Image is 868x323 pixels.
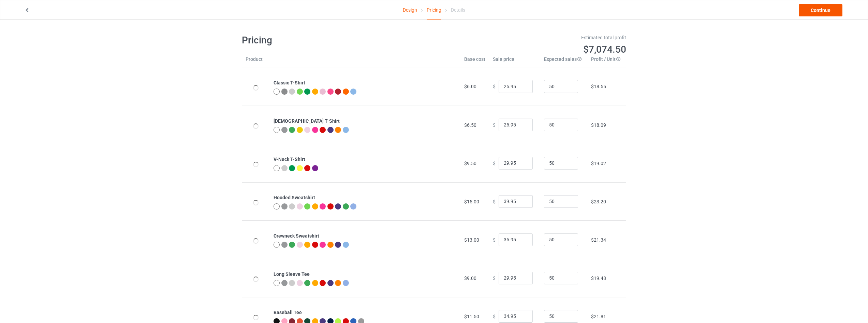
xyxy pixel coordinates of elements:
div: Estimated total profit [439,34,627,41]
span: $ [493,122,496,127]
th: Expected sales [540,56,587,67]
span: $18.55 [591,84,606,89]
th: Base cost [460,56,489,67]
b: [DEMOGRAPHIC_DATA] T-Shirt [274,118,340,124]
span: $11.50 [464,314,479,319]
span: $13.00 [464,237,479,243]
div: Pricing [427,0,441,20]
th: Product [242,56,270,67]
span: $ [493,199,496,204]
span: $15.00 [464,199,479,204]
a: Continue [799,4,842,16]
span: $ [493,275,496,281]
span: $ [493,84,496,89]
span: $9.00 [464,275,476,281]
b: Crewneck Sweatshirt [274,233,319,239]
span: $6.00 [464,84,476,89]
b: V-Neck T-Shirt [274,157,305,162]
span: $ [493,237,496,242]
span: $6.50 [464,122,476,128]
span: $18.09 [591,122,606,128]
h1: Pricing [242,34,429,46]
th: Profit / Unit [587,56,626,67]
a: Design [403,0,417,19]
div: Details [451,0,465,19]
b: Baseball Tee [274,310,302,315]
span: $ [493,160,496,166]
b: Classic T-Shirt [274,80,305,85]
span: $21.34 [591,237,606,243]
img: heather_texture.png [281,89,288,95]
span: $7,074.50 [583,44,626,55]
span: $19.48 [591,275,606,281]
span: $19.02 [591,161,606,166]
b: Hooded Sweatshirt [274,195,315,200]
span: $21.81 [591,314,606,319]
th: Sale price [489,56,540,67]
span: $ [493,313,496,319]
span: $23.20 [591,199,606,204]
b: Long Sleeve Tee [274,271,310,277]
span: $9.50 [464,161,476,166]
